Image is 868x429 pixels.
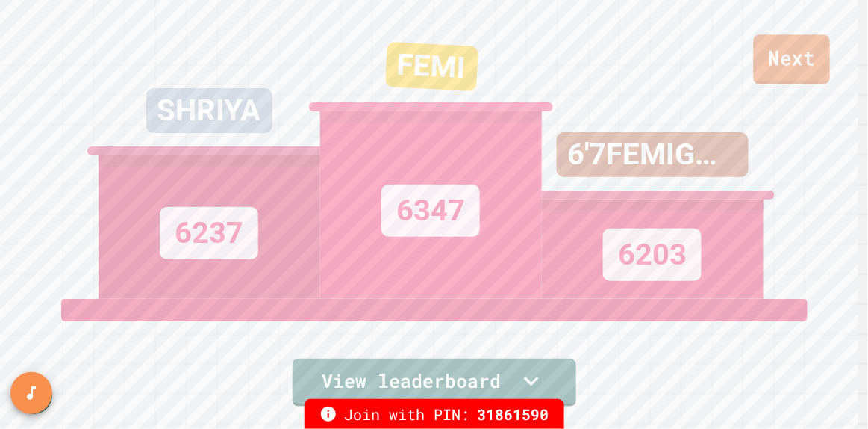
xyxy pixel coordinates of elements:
div: 6237 [160,207,258,259]
div: 6347 [381,185,480,237]
a: View leaderboard [293,359,576,407]
div: 6'7FEMIGOATPURU [557,132,749,177]
div: SHRIYA [146,88,272,133]
a: Next [754,34,831,84]
div: 6203 [603,229,702,281]
span: 31861590 [478,403,549,425]
button: SpeedDial basic example [10,372,52,414]
div: FEMI [384,42,478,91]
div: Join with PIN: [305,399,564,429]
